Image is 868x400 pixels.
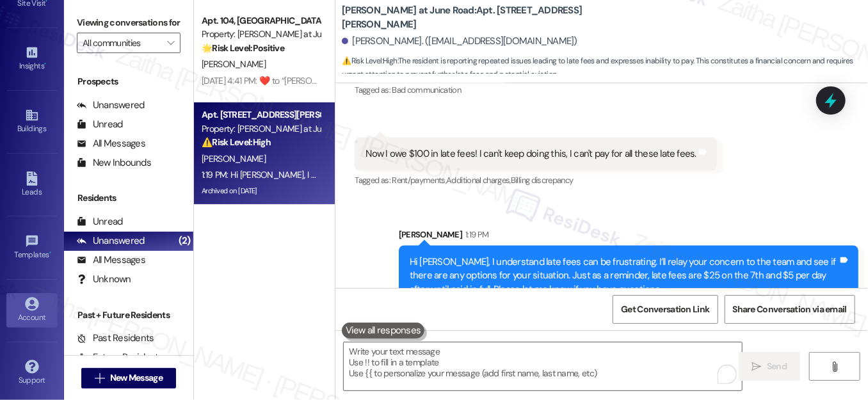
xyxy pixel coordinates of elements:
[44,60,46,68] span: •
[342,4,598,31] b: [PERSON_NAME] at June Road: Apt. [STREET_ADDRESS][PERSON_NAME]
[344,342,742,390] textarea: To enrich screen reader interactions, please activate Accessibility in Grammarly extension settings
[77,118,123,131] div: Unread
[200,183,321,199] div: Archived on [DATE]
[830,362,839,372] i: 
[202,108,320,122] div: Apt. [STREET_ADDRESS][PERSON_NAME]
[725,295,855,324] button: Share Conversation via email
[6,293,58,328] a: Account
[410,255,838,296] div: Hi [PERSON_NAME], I understand late fees can be frustrating. I’ll relay your concern to the team ...
[6,230,58,265] a: Templates •
[342,54,868,82] span: : The resident is reporting repeated issues leading to late fees and expresses inability to pay. ...
[511,175,574,186] span: Billing discrepancy
[6,356,58,390] a: Support
[95,373,104,383] i: 
[446,175,511,186] span: Additional charges ,
[77,99,145,112] div: Unanswered
[392,175,446,186] span: Rent/payments ,
[767,360,787,373] span: Send
[6,42,58,76] a: Insights •
[77,137,145,150] div: All Messages
[110,371,163,385] span: New Message
[202,75,746,86] div: [DATE] 4:41 PM: ​❤️​ to “ [PERSON_NAME] ([PERSON_NAME] at June Road): You're welcome, [PERSON_NAM...
[392,84,461,95] span: Bad communication
[77,273,131,286] div: Unknown
[64,75,193,88] div: Prospects
[733,303,847,316] span: Share Conversation via email
[202,28,320,41] div: Property: [PERSON_NAME] at June Road
[399,228,858,246] div: [PERSON_NAME]
[175,231,194,251] div: (2)
[77,253,145,267] div: All Messages
[202,122,320,136] div: Property: [PERSON_NAME] at June Road
[6,168,58,202] a: Leads
[202,136,271,148] strong: ⚠️ Risk Level: High
[621,303,709,316] span: Get Conversation Link
[77,13,181,33] label: Viewing conversations for
[64,191,193,205] div: Residents
[64,308,193,322] div: Past + Future Residents
[77,332,154,345] div: Past Residents
[83,33,160,53] input: All communities
[6,104,58,139] a: Buildings
[202,58,266,70] span: [PERSON_NAME]
[752,362,762,372] i: 
[342,56,397,66] strong: ⚠️ Risk Level: High
[366,147,696,161] div: Now I owe $100 in late fees! I can't keep doing this, I can't pay for all these late fees.
[739,352,801,381] button: Send
[77,215,123,228] div: Unread
[167,38,174,48] i: 
[49,248,51,257] span: •
[342,35,577,48] div: [PERSON_NAME]. ([EMAIL_ADDRESS][DOMAIN_NAME])
[77,234,145,248] div: Unanswered
[202,153,266,164] span: [PERSON_NAME]
[81,368,176,388] button: New Message
[355,171,717,189] div: Tagged as:
[613,295,718,324] button: Get Conversation Link
[355,81,501,99] div: Tagged as:
[202,14,320,28] div: Apt. 104, [GEOGRAPHIC_DATA][PERSON_NAME] at June Road 2
[77,156,151,170] div: New Inbounds
[77,351,163,364] div: Future Residents
[202,42,284,54] strong: 🌟 Risk Level: Positive
[462,228,488,241] div: 1:19 PM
